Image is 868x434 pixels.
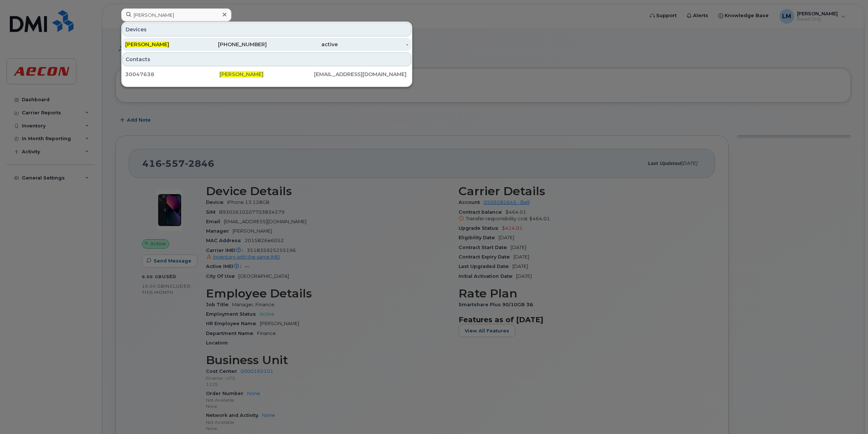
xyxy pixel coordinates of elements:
div: [EMAIL_ADDRESS][DOMAIN_NAME] [314,71,408,78]
a: [PERSON_NAME][PHONE_NUMBER]active- [122,38,411,51]
span: [PERSON_NAME] [125,41,169,48]
div: Contacts [122,52,411,66]
div: Devices [122,23,411,36]
div: 30047638 [125,71,219,78]
div: - [338,41,409,48]
span: [PERSON_NAME] [219,71,263,78]
div: active [267,41,338,48]
div: [PHONE_NUMBER] [196,41,267,48]
a: 30047638[PERSON_NAME][EMAIL_ADDRESS][DOMAIN_NAME] [122,68,411,81]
